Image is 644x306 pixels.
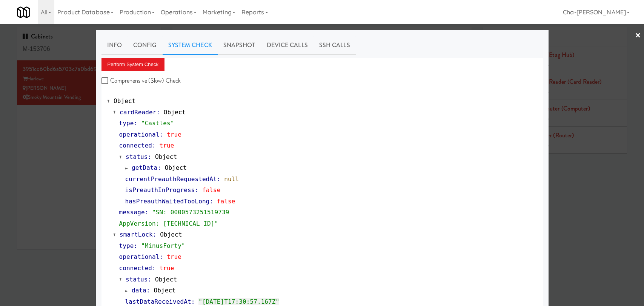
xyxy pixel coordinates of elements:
[101,78,110,84] input: Comprehensive (Slow) Check
[314,36,356,55] a: SSH Calls
[152,142,156,149] span: :
[132,287,146,294] span: data
[202,186,221,194] span: false
[163,36,218,55] a: System Check
[160,142,174,149] span: true
[141,120,174,127] span: "Castles"
[160,264,174,272] span: true
[155,153,177,160] span: Object
[119,242,134,249] span: type
[154,287,175,294] span: Object
[119,120,134,127] span: type
[191,298,195,305] span: :
[160,131,163,138] span: :
[217,175,221,183] span: :
[148,153,151,160] span: :
[217,198,235,205] span: false
[120,231,153,238] span: smartLock
[157,164,161,171] span: :
[125,298,191,305] span: lastDataReceivedAt
[152,264,156,272] span: :
[156,109,160,116] span: :
[17,6,30,19] img: Micromart
[218,36,261,55] a: Snapshot
[261,36,314,55] a: Device Calls
[132,164,157,171] span: getData
[125,175,217,183] span: currentPreauthRequestedAt
[134,120,137,127] span: :
[155,276,177,283] span: Object
[125,198,210,205] span: hasPreauthWaitedTooLong
[145,209,149,216] span: :
[146,287,150,294] span: :
[126,276,148,283] span: status
[164,109,186,116] span: Object
[119,264,152,272] span: connected
[141,242,185,249] span: "MinusForty"
[125,186,195,194] span: isPreauthInProgress
[209,198,213,205] span: :
[167,131,181,138] span: true
[126,153,148,160] span: status
[635,24,641,48] a: ×
[101,75,181,86] label: Comprehensive (Slow) Check
[160,231,182,238] span: Object
[167,253,181,260] span: true
[119,142,152,149] span: connected
[119,209,145,216] span: message
[128,36,163,55] a: Config
[153,231,157,238] span: :
[119,253,160,260] span: operational
[119,209,229,227] span: "SN: 0000573251519739 AppVersion: [TECHNICAL_ID]"
[160,253,163,260] span: :
[114,97,135,105] span: Object
[119,131,160,138] span: operational
[120,109,156,116] span: cardReader
[101,36,128,55] a: Info
[224,175,239,183] span: null
[148,276,151,283] span: :
[134,242,137,249] span: :
[101,58,165,71] button: Perform System Check
[198,298,279,305] span: "[DATE]T17:30:57.167Z"
[195,186,198,194] span: :
[165,164,187,171] span: Object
